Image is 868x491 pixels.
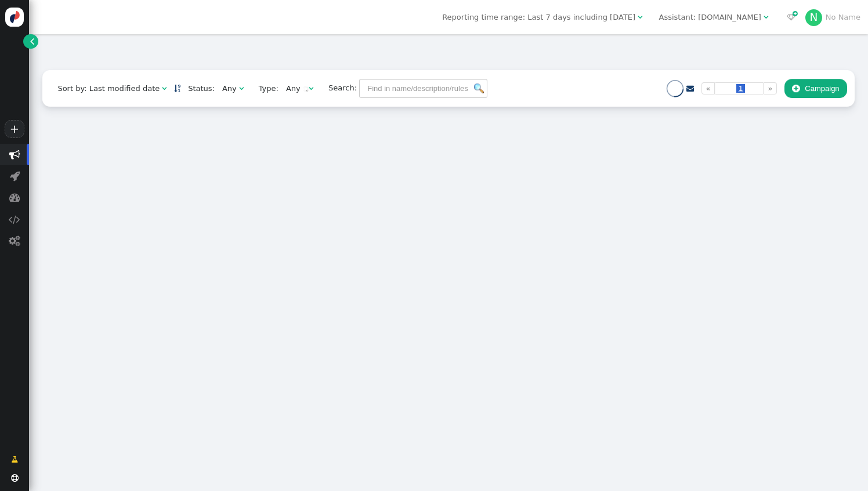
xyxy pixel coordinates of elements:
a:  [23,34,38,49]
span: Search: [321,83,357,92]
a: + [5,120,24,138]
span:  [239,85,244,92]
a:  [3,450,26,470]
span: 1 [736,84,744,93]
span:  [309,85,313,92]
span: Sorted in descending order [174,85,180,92]
div: Assistant: [DOMAIN_NAME] [659,12,761,23]
span:  [30,35,34,47]
span:  [9,214,20,225]
span:  [638,13,642,21]
span:  [11,454,18,465]
span:  [792,84,800,93]
div: Sort by: Last modified date [57,83,160,94]
span: Status: [180,83,215,94]
span:  [787,13,795,21]
a: NNo Name [805,13,860,21]
span:  [9,149,20,160]
span:  [764,13,768,21]
span:  [9,192,20,203]
span:  [11,474,19,482]
input: Find in name/description/rules [359,79,487,99]
img: loading.gif [303,86,309,92]
span:  [162,85,167,92]
span: Reporting time range: Last 7 days including [DATE] [442,13,635,21]
a: » [764,82,777,95]
div: Any [222,83,237,94]
img: logo-icon.svg [5,8,24,27]
a:  [174,84,180,93]
div: Any [286,83,301,94]
span:  [686,85,694,92]
span: Type: [251,83,279,94]
a:  [686,84,694,93]
a: « [701,82,715,95]
img: icon_search.png [474,83,484,93]
span:  [9,235,20,246]
button: Campaign [784,79,847,99]
span:  [10,170,20,181]
div: N [805,9,823,27]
